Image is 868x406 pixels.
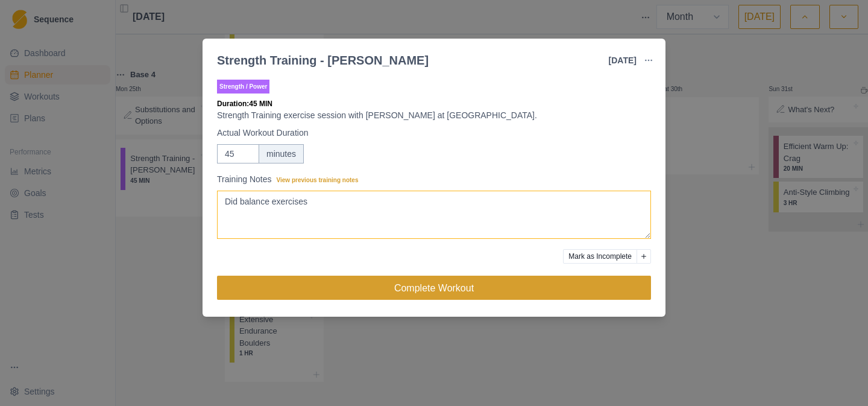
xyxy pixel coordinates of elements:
div: minutes [259,144,304,163]
button: Mark as Incomplete [563,249,637,264]
button: Complete Workout [217,276,651,300]
span: View previous training notes [277,177,359,183]
p: [DATE] [609,54,637,67]
p: Duration: 45 MIN [217,98,651,109]
div: Strength Training - [PERSON_NAME] [217,51,429,69]
p: Strength / Power [217,80,269,94]
button: Add reason [637,249,651,264]
p: Strength Training exercise session with [PERSON_NAME] at [GEOGRAPHIC_DATA]. [217,109,651,122]
label: Actual Workout Duration [217,127,644,139]
label: Training Notes [217,173,644,186]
